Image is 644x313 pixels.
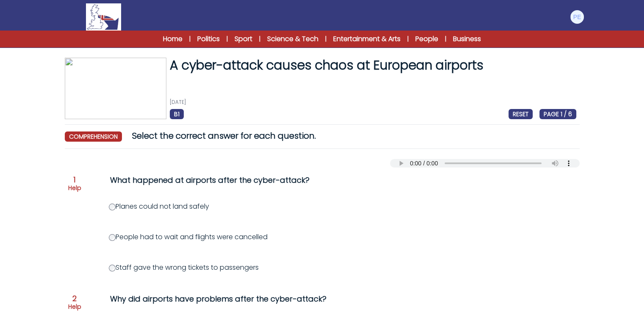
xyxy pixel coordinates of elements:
div: Why did airports have problems after the cyber-attack? [110,293,454,305]
h1: A cyber-attack causes chaos at European airports [170,58,576,73]
a: Science & Tech [267,34,318,44]
span: 2 [72,295,77,302]
input: Staff gave the wrong tickets to passengers [109,265,116,271]
a: Business [453,34,481,44]
span: | [445,35,446,43]
a: Politics [197,34,220,44]
label: Staff gave the wrong tickets to passengers [109,263,259,272]
span: | [407,35,409,43]
input: Planes could not land safely [109,204,116,210]
a: People [415,34,438,44]
p: [DATE] [170,99,576,106]
img: Phil Elliott [570,10,584,24]
span: 1 [73,176,76,184]
a: Logo [60,3,148,31]
span: | [259,35,260,43]
span: PAGE 1 / 6 [539,109,576,119]
p: Help [68,184,81,192]
span: B1 [170,109,184,119]
span: | [325,35,326,43]
div: What happened at airports after the cyber-attack? [110,174,454,186]
a: Home [163,34,182,44]
a: Entertainment & Arts [333,34,401,44]
a: RESET [509,109,533,119]
p: Help [68,302,81,311]
span: | [189,35,191,43]
img: Logo [86,3,121,31]
label: Planes could not land safely [109,201,209,211]
audio: Your browser does not support the audio element. [390,159,580,168]
span: Select the correct answer for each question. [132,130,316,142]
span: comprehension [65,131,122,142]
img: PO0bDhNOrIdDgExna1JM4j7x6YBU1TOSXvNWk307.jpg [65,58,166,119]
span: RESET [509,109,533,119]
label: People had to wait and flights were cancelled [109,232,268,242]
span: | [227,35,228,43]
input: People had to wait and flights were cancelled [109,234,116,241]
a: Sport [235,34,252,44]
